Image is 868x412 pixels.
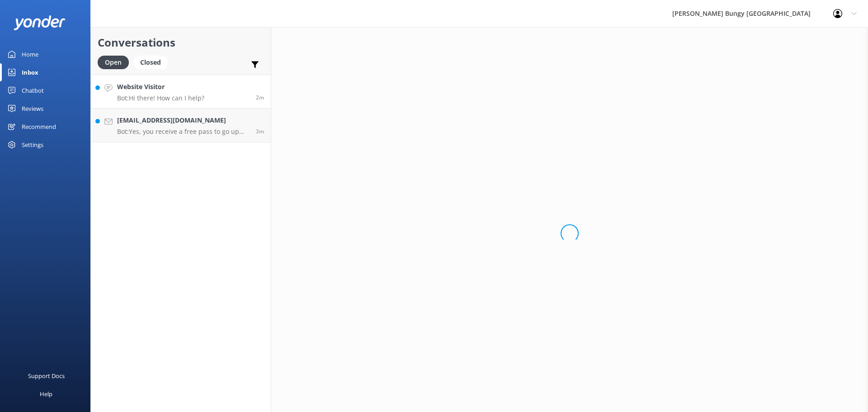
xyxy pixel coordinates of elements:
a: [EMAIL_ADDRESS][DOMAIN_NAME]Bot:Yes, you receive a free pass to go up the [GEOGRAPHIC_DATA] after... [91,109,271,142]
div: Home [22,45,38,63]
div: Settings [22,136,43,154]
div: Reviews [22,99,43,118]
div: Open [98,56,129,69]
div: Chatbot [22,81,44,99]
div: Closed [133,56,168,69]
a: Closed [133,57,172,67]
a: Open [98,57,133,67]
div: Recommend [22,118,56,136]
span: Aug 25 2025 03:29pm (UTC +12:00) Pacific/Auckland [256,94,264,101]
h4: Website Visitor [117,82,204,92]
span: Aug 25 2025 03:28pm (UTC +12:00) Pacific/Auckland [256,128,264,135]
div: Help [40,385,52,403]
div: Support Docs [28,367,65,385]
a: Website VisitorBot:Hi there! How can I help?2m [91,75,271,109]
img: yonder-white-logo.png [14,15,66,30]
p: Bot: Hi there! How can I help? [117,94,204,102]
p: Bot: Yes, you receive a free pass to go up the [GEOGRAPHIC_DATA] after completing either the SkyJ... [117,128,249,136]
h2: Conversations [98,34,264,51]
div: Inbox [22,63,38,81]
h4: [EMAIL_ADDRESS][DOMAIN_NAME] [117,115,249,125]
